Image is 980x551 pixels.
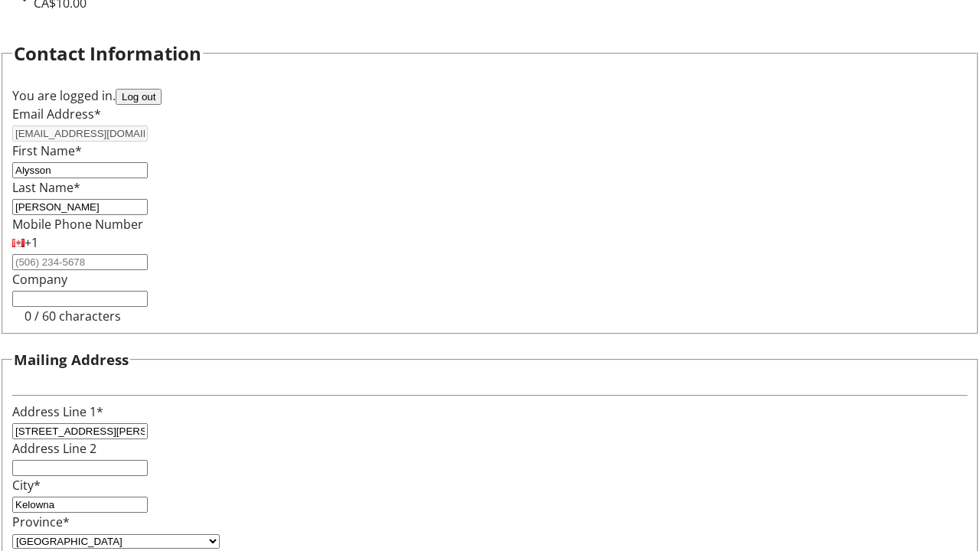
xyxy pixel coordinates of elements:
input: City [12,497,148,513]
label: Last Name* [12,179,80,196]
label: Address Line 1* [12,403,103,420]
div: You are logged in. [12,86,968,105]
input: Address [12,423,148,439]
label: Mobile Phone Number [12,216,143,233]
label: City* [12,477,41,494]
h3: Mailing Address [14,349,129,370]
label: Address Line 2 [12,440,96,457]
button: Log out [116,89,162,105]
tr-character-limit: 0 / 60 characters [24,308,121,324]
label: Company [12,271,67,288]
label: Email Address* [12,106,101,122]
label: First Name* [12,142,82,159]
input: (506) 234-5678 [12,254,148,270]
label: Province* [12,514,70,530]
h2: Contact Information [14,40,201,67]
